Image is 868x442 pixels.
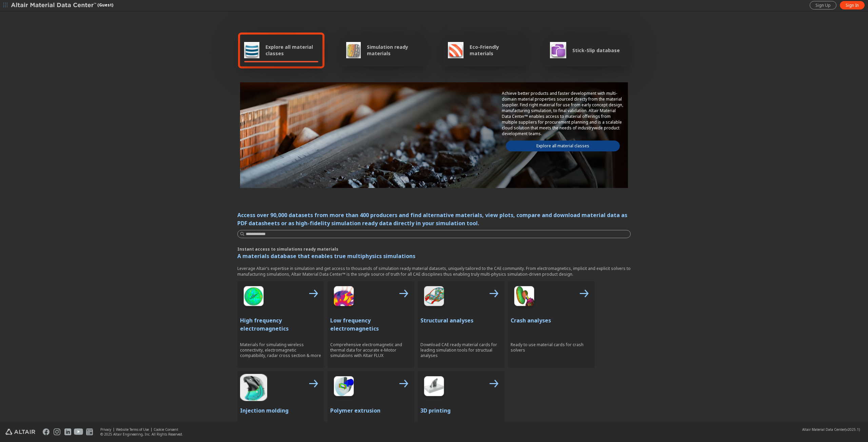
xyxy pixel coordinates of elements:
img: Altair Material Data Center [11,2,97,9]
a: Privacy [100,427,111,432]
div: (v2025.1) [802,427,860,432]
p: Crash analyses [511,316,592,324]
div: © 2025 Altair Engineering, Inc. All Rights Reserved. [100,432,183,437]
span: Sign Up [815,3,831,8]
p: Low frequency electromagnetics [330,316,412,333]
img: Low Frequency Icon [330,284,357,311]
p: Instant access to simulations ready materials [237,246,631,252]
p: Download CAE ready material cards for leading simulation tools for structual analyses [420,342,502,358]
img: 3D Printing Icon [420,374,448,401]
img: Eco-Friendly materials [448,42,463,58]
img: Explore all material classes [244,42,259,58]
p: Materials for simulating wireless connectivity, electromagnetic compatibility, radar cross sectio... [240,342,321,358]
span: Explore all material classes [265,44,318,57]
p: Leverage Altair’s expertise in simulation and get access to thousands of simulation ready materia... [237,266,631,277]
p: Injection molding [240,406,321,415]
img: Polymer Extrusion Icon [330,374,357,401]
button: High Frequency IconHigh frequency electromagneticsMaterials for simulating wireless connectivity,... [237,281,324,368]
span: Eco-Friendly materials [470,44,522,57]
p: High frequency electromagnetics [240,316,321,333]
p: 3D printing [420,406,502,415]
p: Structural analyses [420,316,502,324]
span: Simulation ready materials [367,44,420,57]
a: Website Terms of Use [116,427,149,432]
span: Stick-Slip database [572,47,620,54]
button: Structural Analyses IconStructural analysesDownload CAE ready material cards for leading simulati... [418,281,505,368]
p: A materials database that enables true multiphysics simulations [237,252,631,260]
img: Stick-Slip database [550,42,566,58]
span: Altair Material Data Center [802,427,845,432]
button: Low Frequency IconLow frequency electromagneticsComprehensive electromagnetic and thermal data fo... [328,281,414,368]
div: Access over 90,000 datasets from more than 400 producers and find alternative materials, view plo... [237,211,631,227]
a: Sign In [840,1,865,9]
img: Simulation ready materials [346,42,361,58]
a: Explore all material classes [506,141,620,151]
img: Crash Analyses Icon [511,284,538,311]
p: Polymer extrusion [330,406,412,415]
p: Comprehensive electromagnetic and thermal data for accurate e-Motor simulations with Altair FLUX [330,342,412,358]
a: Cookie Consent [154,427,178,432]
a: Sign Up [810,1,836,9]
button: Crash Analyses IconCrash analysesReady to use material cards for crash solvers [508,281,595,368]
p: Ready to use material cards for crash solvers [511,342,592,353]
img: High Frequency Icon [240,284,267,311]
div: (Guest) [11,2,113,9]
p: Achieve better products and faster development with multi-domain material properties sourced dire... [502,90,624,136]
span: Sign In [846,3,859,8]
img: Structural Analyses Icon [420,284,448,311]
img: Injection Molding Icon [240,374,267,401]
img: Altair Engineering [5,429,35,435]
